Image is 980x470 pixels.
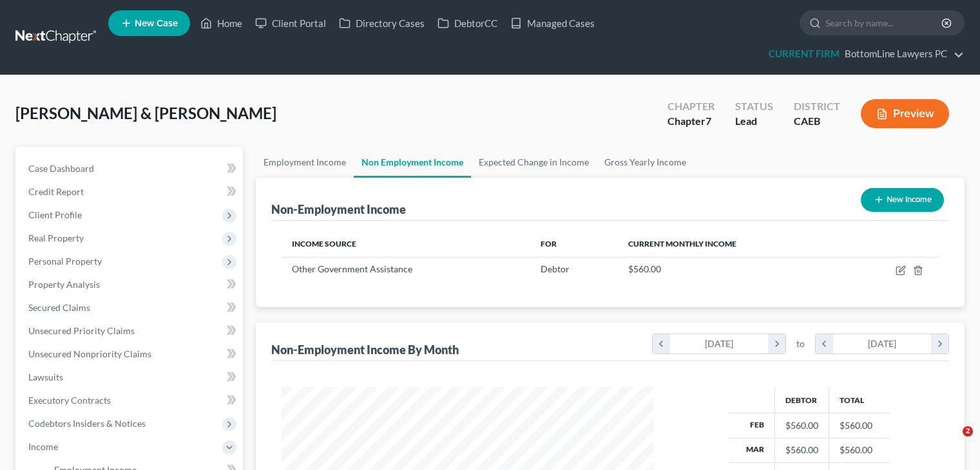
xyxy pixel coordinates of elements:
[18,296,243,319] a: Secured Claims
[861,99,949,128] button: Preview
[796,337,805,350] span: to
[825,11,943,35] input: Search by name...
[785,444,818,456] div: $560.00
[28,186,84,197] span: Credit Report
[768,334,785,353] i: chevron_right
[829,387,890,413] th: Total
[18,343,243,366] a: Unsecured Nonpriority Claims
[668,99,715,114] div: Chapter
[28,232,84,243] span: Real Property
[18,389,243,412] a: Executory Contracts
[271,342,459,357] div: Non-Employment Income By Month
[829,413,890,438] td: $560.00
[861,188,944,212] button: New Income
[829,438,890,462] td: $560.00
[775,387,829,413] th: Debtor
[18,319,243,343] a: Unsecured Priority Claims
[18,273,243,296] a: Property Analysis
[794,114,840,129] div: CAEB
[28,418,146,429] span: Codebtors Insiders & Notices
[28,256,102,267] span: Personal Property
[28,371,63,382] span: Lawsuits
[431,12,504,35] a: DebtorCC
[292,239,356,249] span: Income Source
[706,115,711,127] span: 7
[256,147,354,178] a: Employment Income
[653,334,670,353] i: chevron_left
[735,99,773,114] div: Status
[28,279,100,290] span: Property Analysis
[18,180,243,203] a: Credit Report
[670,334,769,353] div: [DATE]
[354,147,471,178] a: Non Employment Income
[194,12,249,35] a: Home
[541,263,570,274] span: Debtor
[28,209,82,220] span: Client Profile
[762,42,964,66] a: CURRENT FIRMBottomLine Lawyers PC
[729,438,775,462] th: Mar
[292,263,412,274] span: Other Government Assistance
[28,302,90,313] span: Secured Claims
[931,334,948,353] i: chevron_right
[135,19,178,28] span: New Case
[18,157,243,180] a: Case Dashboard
[504,12,601,35] a: Managed Cases
[785,419,818,432] div: $560.00
[28,325,135,336] span: Unsecured Priority Claims
[18,366,243,389] a: Lawsuits
[597,147,694,178] a: Gross Yearly Income
[936,426,967,457] iframe: Intercom live chat
[271,202,406,217] div: Non-Employment Income
[794,99,840,114] div: District
[729,413,775,438] th: Feb
[963,426,973,437] span: 2
[541,239,557,249] span: For
[471,147,597,178] a: Expected Change in Income
[28,348,151,359] span: Unsecured Nonpriority Claims
[332,12,431,35] a: Directory Cases
[628,263,661,274] span: $560.00
[668,114,715,129] div: Chapter
[735,114,773,129] div: Lead
[15,104,276,122] span: [PERSON_NAME] & [PERSON_NAME]
[628,239,736,249] span: Current Monthly Income
[28,395,111,406] span: Executory Contracts
[833,334,932,353] div: [DATE]
[249,12,332,35] a: Client Portal
[816,334,833,353] i: chevron_left
[28,163,94,174] span: Case Dashboard
[769,48,840,59] strong: CURRENT FIRM
[28,441,58,452] span: Income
